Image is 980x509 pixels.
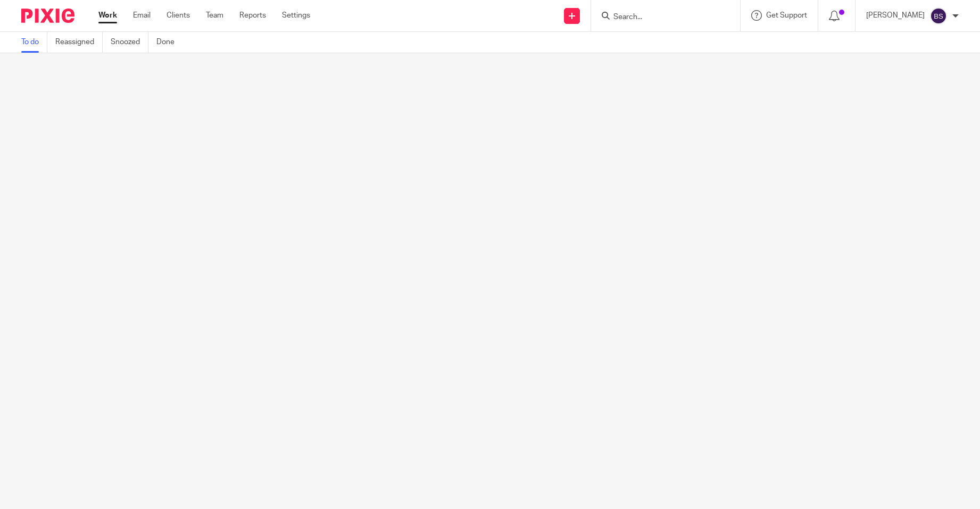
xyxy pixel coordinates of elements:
[111,32,148,53] a: Snoozed
[282,10,310,21] a: Settings
[206,10,223,21] a: Team
[156,32,182,53] a: Done
[930,7,947,24] img: svg%3E
[239,10,266,21] a: Reports
[866,10,925,21] p: [PERSON_NAME]
[167,10,190,21] a: Clients
[21,9,74,23] img: Pixie
[98,10,117,21] a: Work
[55,32,103,53] a: Reassigned
[766,12,807,19] span: Get Support
[133,10,151,21] a: Email
[21,32,47,53] a: To do
[612,13,708,22] input: Search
